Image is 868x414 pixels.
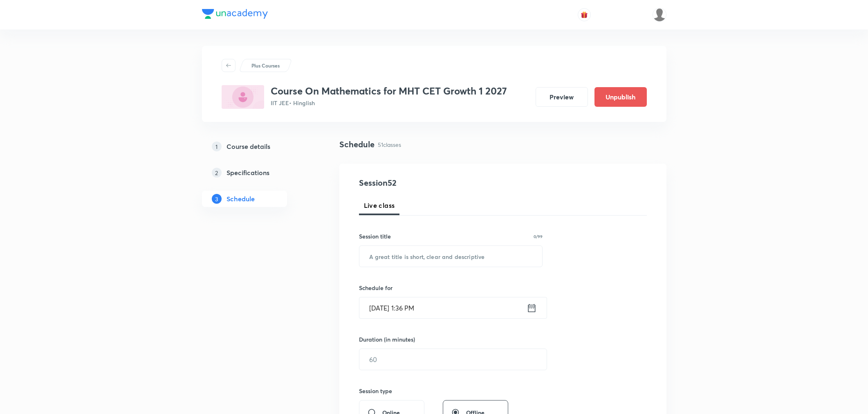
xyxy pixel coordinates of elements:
h6: Session title [359,232,391,241]
input: 60 [359,349,547,370]
button: avatar [578,8,591,21]
h6: Schedule for [359,283,543,292]
p: 2 [212,168,222,178]
h5: Schedule [227,194,255,204]
h6: Session type [359,387,392,395]
input: A great title is short, clear and descriptive [359,246,543,267]
img: 8A2E6D06-88D6-4CDC-9F0E-BDEE79EFF719_plus.png [222,85,264,109]
a: 2Specifications [202,164,313,181]
p: 1 [212,142,222,151]
h5: Course details [227,142,270,151]
h4: Schedule [339,138,375,151]
p: Plus Courses [251,62,280,69]
img: avatar [581,11,588,18]
button: Unpublish [594,87,647,107]
p: IIT JEE • Hinglish [271,99,507,107]
p: 51 classes [378,140,401,149]
h6: Duration (in minutes) [359,335,415,344]
h5: Specifications [227,168,269,178]
a: 1Course details [202,138,313,155]
a: Company Logo [202,9,268,21]
h3: Course On Mathematics for MHT CET Growth 1 2027 [271,85,507,97]
p: 0/99 [534,234,543,239]
h4: Session 52 [359,177,508,189]
span: Live class [364,200,395,210]
button: Preview [536,87,588,107]
img: Vivek Patil [653,8,666,22]
p: 3 [212,194,222,204]
img: Company Logo [202,9,268,19]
